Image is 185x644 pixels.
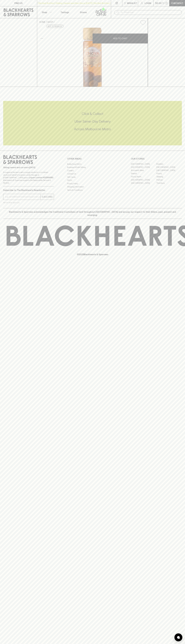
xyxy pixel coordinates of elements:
input: e.g. jane@blackheartsandsparrows.com.au [5,195,40,199]
h5: Across Melbourne Metro [3,127,182,131]
p: FIND US [14,2,23,5]
p: Tastings [61,11,69,14]
a: Gift Cards [67,175,118,179]
img: 19794.png [37,27,148,87]
p: Login [145,2,151,5]
p: We will never spam you [3,201,54,204]
button: ADD TO CART [93,34,148,43]
a: Tastings [56,6,74,18]
div: Call to action block [3,101,182,145]
a: Geelong [156,175,182,178]
a: [GEOGRAPHIC_DATA] [131,162,156,166]
a: FAQ's [67,179,118,182]
a: SHOP [47,21,53,23]
a: Prahran [156,178,182,182]
p: Sibling owned and run since [DATE] [3,166,54,169]
p: Checkout [171,2,183,5]
p: ADD TO CART [113,37,127,40]
p: OUR STORES [131,157,182,160]
p: Subscribe to The Blackhearts Newsletter [3,189,54,192]
button: Add to wishlist [46,25,64,28]
a: [GEOGRAPHIC_DATA] [156,166,182,169]
p: OTHER AREAS [67,157,118,160]
a: [GEOGRAPHIC_DATA] [156,169,182,172]
a: Business & Bulk Gifting [67,166,118,169]
img: bubble-icon [177,636,180,639]
p: Shop [42,11,47,14]
h5: Click & Collect [3,112,182,116]
a: Careers [67,169,118,172]
input: Try "Pinot noir" [121,10,180,15]
a: Brunswick West [131,169,156,172]
a: Bottle Drop FAQ's [67,162,118,166]
h5: Uber Same-Day Delivery [3,119,182,124]
a: [GEOGRAPHIC_DATA] [131,178,156,182]
a: Fitzroy [156,172,182,175]
p: It is against the law to sell or supply alcohol to, or to obtain alcohol on behalf of a person un... [3,171,54,184]
a: Contact Us [67,172,118,175]
a: HOME [39,21,45,23]
a: Shipping Information [67,185,118,188]
button: Shop [37,6,56,18]
a: [GEOGRAPHIC_DATA] [131,182,156,185]
p: 0 [166,2,167,4]
a: Fitzroy North [131,175,156,178]
a: Terms & Conditions [67,188,118,192]
a: Braddon [156,162,182,166]
button: Add to wishlist [139,19,147,26]
p: SUBSCRIBE [42,195,53,198]
p: $0.00 [155,2,162,5]
a: Thornbury [156,182,182,185]
p: Blackhearts & Sparrows acknowledges the traditional Custodians of land throughout [GEOGRAPHIC_DAT... [5,210,180,217]
a: Stores [74,6,93,18]
a: Elwood [131,172,156,175]
a: Privacy Policy [67,182,118,185]
p: Stores [80,11,87,14]
strong: Liquor License #32064953 [29,177,53,179]
p: Wishlist [127,2,137,5]
button: SUBSCRIBE [41,194,54,200]
a: [GEOGRAPHIC_DATA] [131,166,156,169]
